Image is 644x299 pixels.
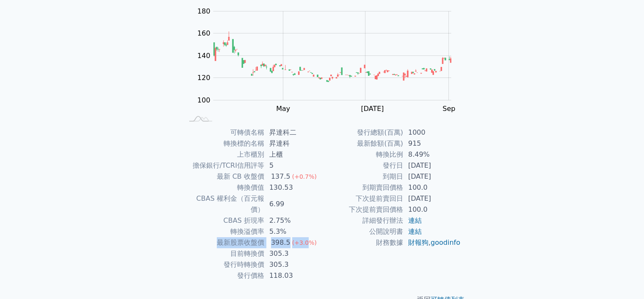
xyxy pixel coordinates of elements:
span: (+3.0%) [292,239,317,246]
td: CBAS 折現率 [183,215,264,226]
div: 398.5 [269,237,292,248]
tspan: [DATE] [361,105,384,113]
a: 連結 [408,216,422,224]
td: 到期賣回價格 [322,182,403,193]
td: CBAS 權利金（百元報價） [183,193,264,215]
td: 130.53 [264,182,322,193]
td: 118.03 [264,270,322,281]
td: [DATE] [403,160,461,171]
tspan: 180 [197,7,210,15]
g: Chart [193,7,464,113]
td: 發行時轉換價 [183,259,264,270]
td: 6.99 [264,193,322,215]
td: 公開說明書 [322,226,403,237]
td: 到期日 [322,171,403,182]
div: 137.5 [269,171,292,182]
td: 1000 [403,127,461,138]
td: 財務數據 [322,237,403,248]
td: , [403,237,461,248]
td: 最新餘額(百萬) [322,138,403,149]
td: 目前轉換價 [183,248,264,259]
td: [DATE] [403,171,461,182]
td: 轉換標的名稱 [183,138,264,149]
td: 發行日 [322,160,403,171]
td: 上櫃 [264,149,322,160]
a: 連結 [408,227,422,235]
tspan: 100 [197,96,210,104]
td: 下次提前賣回價格 [322,204,403,215]
span: (+0.7%) [292,173,317,180]
td: 轉換比例 [322,149,403,160]
td: 昇達科二 [264,127,322,138]
td: 昇達科 [264,138,322,149]
td: 100.0 [403,182,461,193]
tspan: 120 [197,74,210,82]
td: 最新 CB 收盤價 [183,171,264,182]
td: 發行價格 [183,270,264,281]
td: 最新股票收盤價 [183,237,264,248]
tspan: 140 [197,52,210,60]
td: 詳細發行辦法 [322,215,403,226]
td: 915 [403,138,461,149]
td: 發行總額(百萬) [322,127,403,138]
td: 305.3 [264,248,322,259]
td: 可轉債名稱 [183,127,264,138]
td: 轉換溢價率 [183,226,264,237]
td: 擔保銀行/TCRI信用評等 [183,160,264,171]
td: 100.0 [403,204,461,215]
td: 8.49% [403,149,461,160]
td: 5.3% [264,226,322,237]
td: [DATE] [403,193,461,204]
tspan: May [276,105,290,113]
td: 上市櫃別 [183,149,264,160]
td: 轉換價值 [183,182,264,193]
td: 下次提前賣回日 [322,193,403,204]
a: goodinfo [431,238,460,246]
tspan: Sep [442,105,455,113]
tspan: 160 [197,29,210,37]
td: 305.3 [264,259,322,270]
a: 財報狗 [408,238,428,246]
td: 5 [264,160,322,171]
td: 2.75% [264,215,322,226]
